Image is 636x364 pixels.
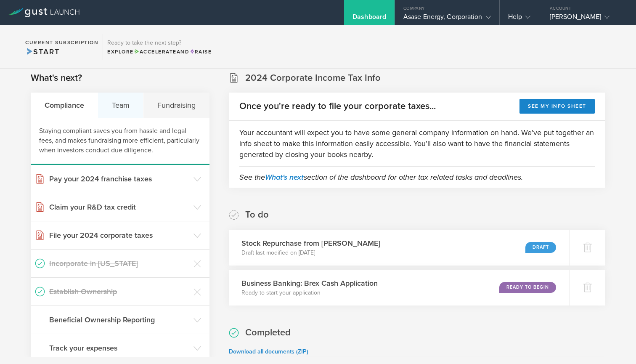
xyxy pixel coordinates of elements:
[239,100,436,112] h2: Once you're ready to file your corporate taxes...
[229,230,570,266] div: Stock Repurchase from [PERSON_NAME]Draft last modified on [DATE]Draft
[49,343,189,353] h3: Track your expenses
[31,93,98,118] div: Compliance
[25,47,59,56] span: Start
[31,72,82,84] h2: What's next?
[49,173,189,184] h3: Pay your 2024 franchise taxes
[134,49,190,55] span: and
[525,242,556,253] div: Draft
[49,230,189,241] h3: File your 2024 corporate taxes
[403,13,491,25] div: Asase Energy, Corporation
[25,40,98,45] h2: Current Subscription
[49,258,189,269] h3: Incorporate in [US_STATE]
[245,72,381,84] h2: 2024 Corporate Income Tax Info
[31,118,209,165] div: Staying compliant saves you from hassle and legal fees, and makes fundraising more efficient, par...
[49,314,189,325] h3: Beneficial Ownership Reporting
[143,93,209,118] div: Fundraising
[245,327,291,339] h2: Completed
[239,173,523,182] em: See the section of the dashboard for other tax related tasks and deadlines.
[241,238,380,249] h3: Stock Repurchase from [PERSON_NAME]
[189,49,212,55] span: Raise
[352,13,386,25] div: Dashboard
[229,270,570,306] div: Business Banking: Brex Cash ApplicationReady to start your applicationReady to Begin
[229,348,308,355] a: Download all documents (ZIP)
[239,127,595,160] p: Your accountant will expect you to have some general company information on hand. We've put toget...
[134,49,177,55] span: Accelerate
[107,40,212,46] h3: Ready to take the next step?
[508,13,530,25] div: Help
[550,13,621,25] div: [PERSON_NAME]
[499,282,556,293] div: Ready to Begin
[241,278,378,289] h3: Business Banking: Brex Cash Application
[265,173,304,182] a: What's next
[49,286,189,297] h3: Establish Ownership
[241,289,378,297] p: Ready to start your application
[245,209,269,221] h2: To do
[103,34,216,60] div: Ready to take the next step?ExploreAccelerateandRaise
[107,48,212,56] div: Explore
[519,99,595,114] button: See my info sheet
[98,93,143,118] div: Team
[49,202,189,213] h3: Claim your R&D tax credit
[241,249,380,257] p: Draft last modified on [DATE]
